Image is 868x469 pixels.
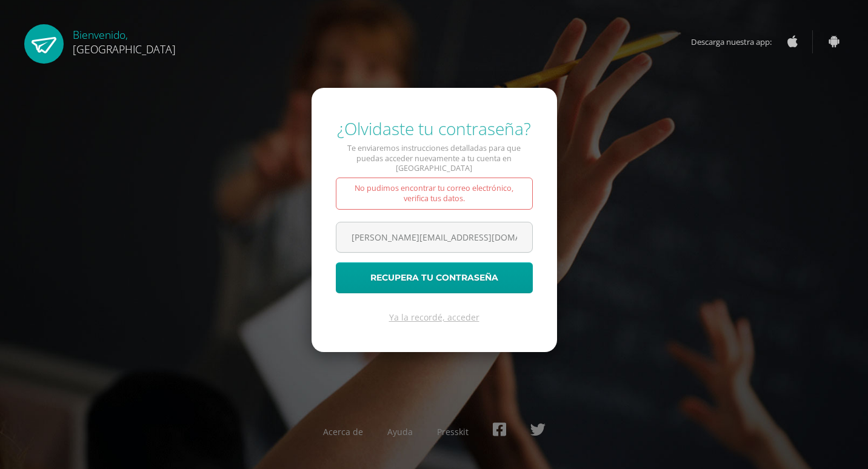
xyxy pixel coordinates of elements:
a: Ayuda [387,426,413,437]
a: Acerca de [323,426,363,437]
p: Te enviaremos instrucciones detalladas para que puedas acceder nuevamente a tu cuenta en [GEOGRAP... [336,144,533,173]
a: Ya la recordé, acceder [389,311,479,323]
a: Presskit [437,426,469,437]
div: Bienvenido, [73,24,176,56]
div: No pudimos encontrar tu correo electrónico, verifica tus datos. [336,178,533,210]
span: [GEOGRAPHIC_DATA] [73,42,176,56]
button: Recupera tu contraseña [336,262,533,293]
div: ¿Olvidaste tu contraseña? [336,117,533,140]
input: Correo electrónico [336,222,532,252]
span: Descarga nuestra app: [691,30,784,53]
